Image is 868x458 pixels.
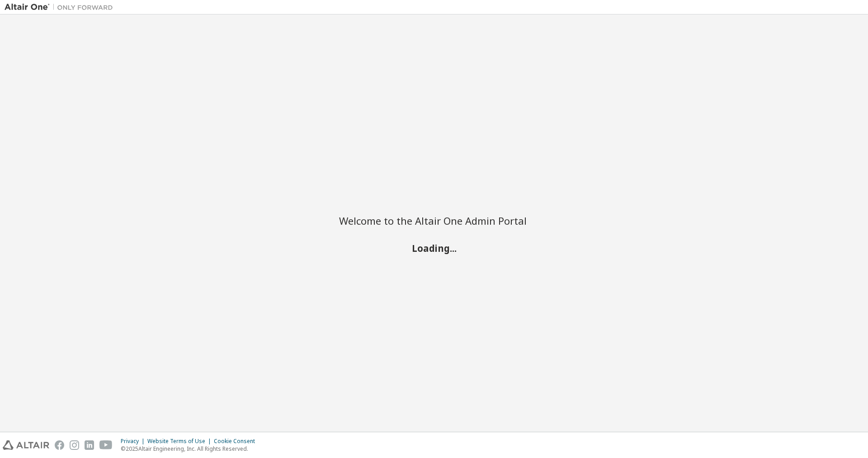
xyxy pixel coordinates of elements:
div: Website Terms of Use [147,438,214,445]
p: © 2025 Altair Engineering, Inc. All Rights Reserved. [121,445,260,453]
h2: Loading... [339,242,529,254]
img: instagram.svg [70,440,79,450]
img: youtube.svg [99,440,113,450]
div: Cookie Consent [214,438,260,445]
h2: Welcome to the Altair One Admin Portal [339,214,529,227]
img: altair_logo.svg [3,440,49,450]
img: Altair One [5,3,118,12]
div: Privacy [121,438,147,445]
img: linkedin.svg [85,440,94,450]
img: facebook.svg [55,440,64,450]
